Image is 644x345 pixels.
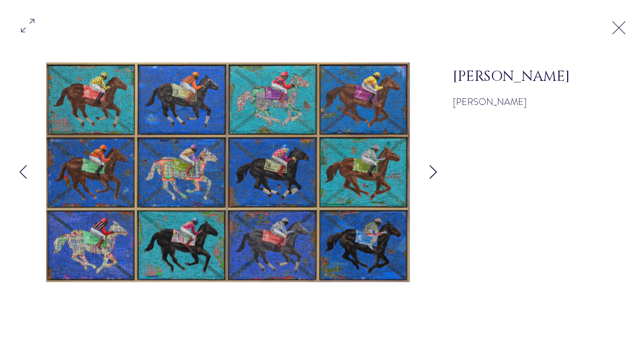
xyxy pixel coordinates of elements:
[420,160,446,185] button: Next Item
[453,67,583,87] h1: [PERSON_NAME]
[609,15,629,38] button: Exit expand mode
[10,160,36,185] button: Previous Item
[453,96,583,109] div: [PERSON_NAME]
[18,13,37,36] button: Open in fullscreen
